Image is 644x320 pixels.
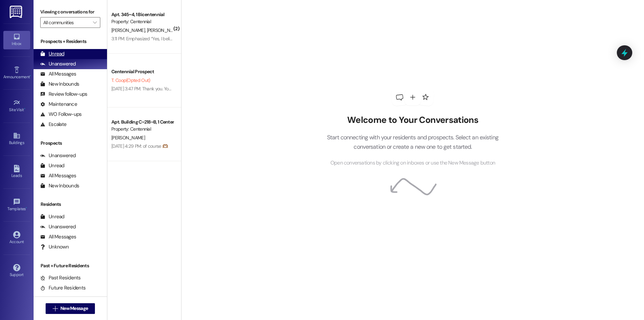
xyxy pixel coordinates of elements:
div: 3:11 PM: Emphasized “Yes, I believe all 3 of us do! I was going to sign up for parking last night... [111,36,366,42]
span: [PERSON_NAME] [147,27,182,33]
span: • [26,205,27,210]
div: Property: Centennial [111,18,173,25]
label: Viewing conversations for [40,7,100,17]
a: Buildings [3,130,30,148]
div: Unread [40,213,64,220]
input: All communities [43,17,90,28]
div: Residents [34,201,107,208]
i:  [93,20,97,25]
div: Maintenance [40,101,77,108]
div: Property: Centennial [111,126,173,133]
div: Unread [40,50,64,57]
div: Centennial Prospect [111,68,173,75]
button: New Message [46,303,95,314]
a: Leads [3,163,30,181]
div: Review follow-ups [40,91,87,98]
div: Apt. 345~4, 1 Bicentennial [111,11,173,18]
i:  [53,306,58,311]
div: Unanswered [40,223,76,230]
div: Apt. Building C~218~B, 1 Centennial [111,119,173,126]
div: Prospects + Residents [34,38,107,45]
div: Unknown [40,243,69,250]
div: Unread [40,162,64,169]
span: • [30,74,31,78]
span: [PERSON_NAME] [111,27,147,33]
span: Open conversations by clicking on inboxes or use the New Message button [330,159,495,167]
div: New Inbounds [40,182,79,189]
div: Past Residents [40,274,81,281]
img: ResiDesk Logo [10,6,23,18]
div: New Inbounds [40,81,79,88]
div: All Messages [40,172,76,179]
div: Past + Future Residents [34,262,107,269]
span: [PERSON_NAME] [111,135,145,141]
span: New Message [60,305,88,312]
div: Prospects [34,140,107,147]
div: Escalate [40,121,66,128]
a: Templates • [3,196,30,214]
div: [DATE] 4:29 PM: of course 🫶🏽 [111,143,168,149]
div: WO Follow-ups [40,111,82,118]
a: Account [3,229,30,247]
div: Unanswered [40,152,76,159]
div: All Messages [40,233,76,240]
a: Site Visit • [3,97,30,115]
span: T. Coop (Opted Out) [111,77,150,83]
a: Inbox [3,31,30,49]
span: • [24,106,25,111]
div: Future Residents [40,284,86,291]
a: Support [3,262,30,280]
div: Unanswered [40,60,76,67]
div: [DATE] 3:47 PM: Thank you. You will no longer receive texts from this thread. Please reply with '... [111,86,442,92]
div: All Messages [40,71,76,78]
p: Start connecting with your residents and prospects. Select an existing conversation or create a n... [317,133,508,152]
h2: Welcome to Your Conversations [317,115,508,126]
